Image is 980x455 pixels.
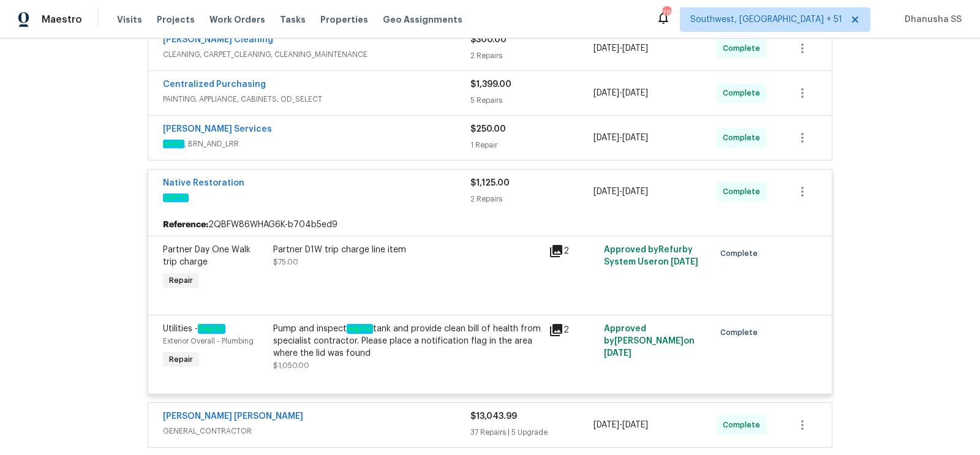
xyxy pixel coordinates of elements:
[273,323,541,359] div: Pump and inspect tank and provide clean bill of health from specialist contractor. Please place a...
[164,274,198,287] span: Repair
[209,13,265,26] span: Work Orders
[594,42,648,55] span: -
[594,187,619,196] span: [DATE]
[163,179,244,187] a: Native Restoration
[604,349,631,358] span: [DATE]
[549,244,597,258] div: 2
[470,36,507,44] span: $300.00
[900,13,962,26] span: Dhanusha SS
[690,13,842,26] span: Southwest, [GEOGRAPHIC_DATA] + 51
[549,323,597,337] div: 2
[622,44,648,53] span: [DATE]
[163,337,254,345] span: Exterior Overall - Plumbing
[164,353,198,366] span: Repair
[470,412,517,421] span: $13,043.99
[163,125,272,133] a: [PERSON_NAME] Services
[662,7,671,20] div: 715
[470,139,594,151] div: 1 Repair
[198,324,225,334] em: Septic
[383,13,462,26] span: Geo Assignments
[163,219,208,231] b: Reference:
[470,426,594,438] div: 37 Repairs | 5 Upgrade
[163,140,184,148] em: HVAC
[163,324,225,334] span: Utilities -
[163,93,470,105] span: PAINTING, APPLIANCE, CABINETS, OD_SELECT
[470,50,594,62] div: 2 Repairs
[163,246,251,266] span: Partner Day One Walk trip charge
[594,132,648,144] span: -
[157,13,195,26] span: Projects
[723,42,765,55] span: Complete
[280,15,306,24] span: Tasks
[622,133,648,142] span: [DATE]
[604,325,695,358] span: Approved by [PERSON_NAME] on
[594,44,619,53] span: [DATE]
[671,258,698,266] span: [DATE]
[163,194,189,202] em: SEPTIC
[723,132,765,144] span: Complete
[470,193,594,205] div: 2 Repairs
[594,133,619,142] span: [DATE]
[594,421,619,429] span: [DATE]
[148,214,832,236] div: 2QBFW86WHAG6K-b704b5ed9
[163,80,266,89] a: Centralized Purchasing
[273,362,309,369] span: $1,050.00
[273,258,298,266] span: $75.00
[594,419,648,431] span: -
[594,89,619,97] span: [DATE]
[470,125,506,133] span: $250.00
[273,244,541,256] div: Partner D1W trip charge line item
[470,94,594,107] div: 5 Repairs
[163,138,470,150] span: , BRN_AND_LRR
[163,425,470,437] span: GENERAL_CONTRACTOR
[163,48,470,61] span: CLEANING, CARPET_CLEANING, CLEANING_MAINTENANCE
[723,419,765,431] span: Complete
[723,87,765,99] span: Complete
[42,13,82,26] span: Maestro
[470,80,511,89] span: $1,399.00
[622,187,648,196] span: [DATE]
[594,186,648,198] span: -
[470,179,510,187] span: $1,125.00
[720,247,763,260] span: Complete
[320,13,368,26] span: Properties
[347,324,373,334] em: septic
[622,421,648,429] span: [DATE]
[622,89,648,97] span: [DATE]
[117,13,142,26] span: Visits
[594,87,648,99] span: -
[163,412,303,421] a: [PERSON_NAME] [PERSON_NAME]
[604,246,698,266] span: Approved by Refurby System User on
[163,36,273,44] a: [PERSON_NAME] Cleaning
[723,186,765,198] span: Complete
[720,326,763,339] span: Complete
